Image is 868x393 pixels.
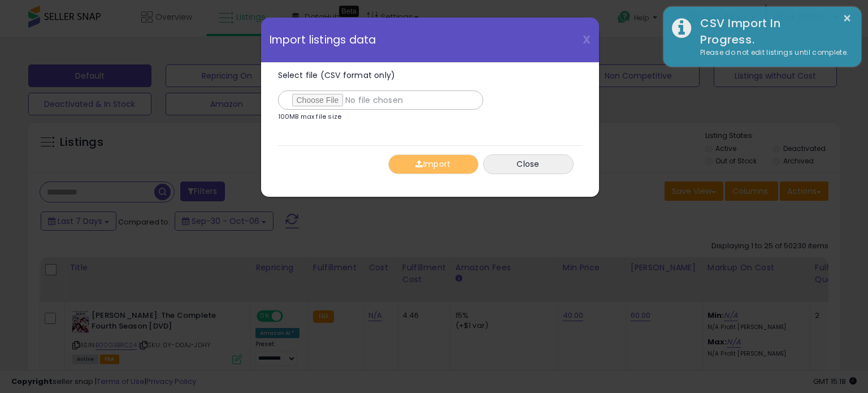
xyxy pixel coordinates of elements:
button: Import [388,154,479,174]
span: X [583,32,591,47]
button: Close [483,154,574,174]
div: Please do not edit listings until complete. [692,47,853,58]
button: × [843,11,852,25]
span: Select file (CSV format only) [278,70,396,81]
div: CSV Import In Progress. [692,15,853,47]
span: Import listings data [270,34,376,45]
p: 100MB max file size [278,114,342,120]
